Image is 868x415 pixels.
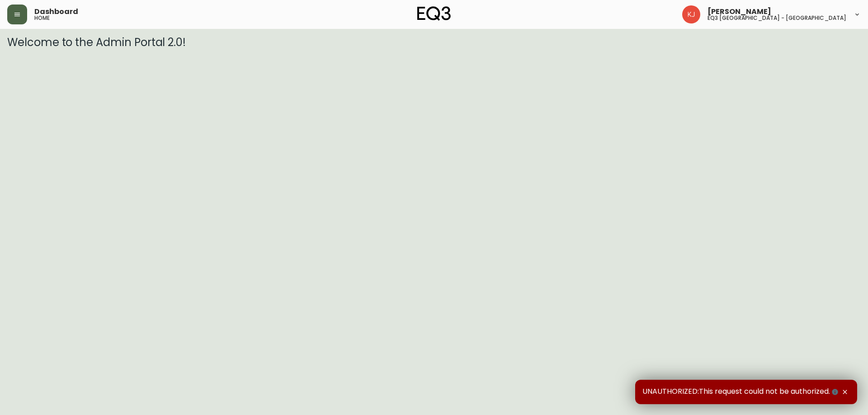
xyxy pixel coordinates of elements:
[708,15,846,21] h5: eq3 [GEOGRAPHIC_DATA] - [GEOGRAPHIC_DATA]
[7,36,861,49] h3: Welcome to the Admin Portal 2.0!
[708,8,771,15] span: [PERSON_NAME]
[417,6,451,21] img: logo
[34,8,78,15] span: Dashboard
[642,387,840,397] span: UNAUTHORIZED:This request could not be authorized.
[34,15,50,21] h5: home
[682,5,700,23] img: 24a625d34e264d2520941288c4a55f8e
